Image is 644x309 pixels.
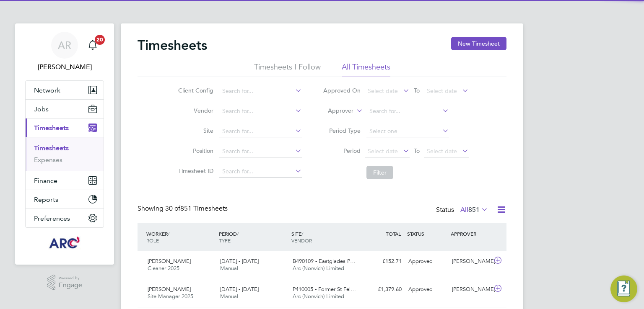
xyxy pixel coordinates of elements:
span: Select date [427,147,457,155]
label: Approved On [323,87,361,94]
div: WORKER [144,226,217,248]
button: Reports [26,190,104,209]
input: Select one [366,126,449,137]
span: [PERSON_NAME] [148,286,191,293]
span: Manual [220,293,238,300]
div: Timesheets [26,137,104,171]
span: Finance [34,177,57,185]
span: Arc (Norwich) Limited [293,293,344,300]
span: Abbie Ross [25,62,104,72]
label: Position [176,147,213,154]
a: 20 [84,32,101,59]
div: SITE [289,226,362,248]
a: Powered byEngage [47,275,83,291]
button: Jobs [26,100,104,118]
span: 851 Timesheets [165,204,228,213]
span: Manual [220,265,238,272]
span: [DATE] - [DATE] [220,257,259,265]
span: B490109 - Eastglades P… [293,257,356,265]
span: TYPE [219,237,231,244]
span: To [411,145,422,156]
span: / [301,230,303,237]
button: Filter [366,166,393,179]
span: P410005 - Former St Fel… [293,286,356,293]
input: Search for... [219,126,302,137]
span: Jobs [34,105,49,113]
button: Timesheets [26,118,104,137]
div: [PERSON_NAME] [449,283,492,296]
li: All Timesheets [342,62,390,77]
span: Arc (Norwich) Limited [293,265,344,272]
label: Vendor [176,107,213,114]
span: Select date [427,87,457,95]
label: All [460,206,488,214]
nav: Main navigation [15,23,114,265]
span: VENDOR [291,237,312,244]
input: Search for... [219,146,302,157]
span: Select date [368,147,398,155]
img: arcgroup-logo-retina.png [48,236,82,250]
div: APPROVER [449,226,492,241]
a: Go to home page [25,236,104,250]
button: Engage Resource Center [610,276,637,302]
span: [DATE] - [DATE] [220,286,259,293]
span: 20 [95,35,105,45]
div: Showing [138,204,229,213]
span: Site Manager 2025 [148,293,193,300]
span: Engage [59,282,82,289]
span: To [411,85,422,96]
span: Network [34,86,60,94]
input: Search for... [219,166,302,178]
label: Approver [316,107,353,115]
div: [PERSON_NAME] [449,255,492,268]
input: Search for... [219,106,302,117]
span: Reports [34,196,58,203]
button: Finance [26,171,104,190]
h2: Timesheets [138,37,207,54]
span: 30 of [165,204,180,213]
label: Period Type [323,127,361,134]
a: AR[PERSON_NAME] [25,32,104,72]
div: PERIOD [217,226,289,248]
div: Approved [405,283,449,296]
span: AR [58,40,71,51]
div: £1,379.60 [361,283,405,296]
a: Timesheets [34,144,69,152]
span: / [168,230,169,237]
span: ROLE [146,237,159,244]
label: Client Config [176,87,213,94]
button: New Timesheet [451,37,506,50]
span: Preferences [34,214,70,222]
div: £152.71 [361,255,405,268]
label: Period [323,147,361,154]
span: 851 [468,206,480,214]
span: Powered by [59,275,82,282]
span: Select date [368,87,398,95]
div: Status [436,204,490,216]
span: Timesheets [34,124,69,132]
span: [PERSON_NAME] [148,257,191,265]
li: Timesheets I Follow [254,62,321,77]
label: Site [176,127,213,134]
div: STATUS [405,226,449,241]
button: Preferences [26,209,104,227]
input: Search for... [219,85,302,97]
button: Network [26,81,104,99]
span: Cleaner 2025 [148,265,179,272]
a: Expenses [34,156,62,164]
label: Timesheet ID [176,167,213,175]
span: / [237,230,239,237]
div: Approved [405,255,449,268]
span: TOTAL [386,230,401,237]
input: Search for... [366,106,449,117]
